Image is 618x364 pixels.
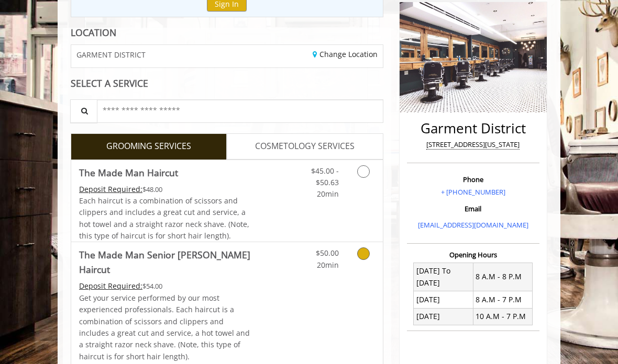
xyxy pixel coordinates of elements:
span: 20min [317,189,339,199]
td: 10 A.M - 7 P.M [473,308,532,325]
span: $45.00 - $50.63 [311,166,339,187]
span: GARMENT DISTRICT [76,51,146,59]
h2: Garment District [410,121,537,136]
a: + [PHONE_NUMBER] [441,187,505,197]
h3: Email [410,205,537,212]
td: 8 A.M - 7 P.M [473,291,532,308]
a: [EMAIL_ADDRESS][DOMAIN_NAME] [418,220,528,230]
span: This service needs some Advance to be paid before we block your appointment [79,281,142,291]
span: Each haircut is a combination of scissors and clippers and includes a great cut and service, a ho... [79,196,249,241]
td: 8 A.M - 8 P.M [473,263,532,291]
a: Change Location [313,49,378,59]
h3: Opening Hours [407,251,539,258]
td: [DATE] To [DATE] [414,263,473,291]
b: The Made Man Haircut [79,165,178,180]
span: COSMETOLOGY SERVICES [255,140,355,153]
div: $54.00 [79,280,253,292]
td: [DATE] [414,291,473,308]
button: Service Search [70,99,97,123]
span: $50.00 [316,248,339,258]
span: This service needs some Advance to be paid before we block your appointment [79,184,142,194]
h3: Phone [410,176,537,183]
b: LOCATION [71,26,116,39]
span: 20min [317,260,339,270]
b: The Made Man Senior [PERSON_NAME] Haircut [79,247,253,277]
div: $48.00 [79,184,253,195]
div: SELECT A SERVICE [71,78,383,88]
span: GROOMING SERVICES [106,140,191,153]
td: [DATE] [414,308,473,325]
p: Get your service performed by our most experienced professionals. Each haircut is a combination o... [79,292,253,362]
